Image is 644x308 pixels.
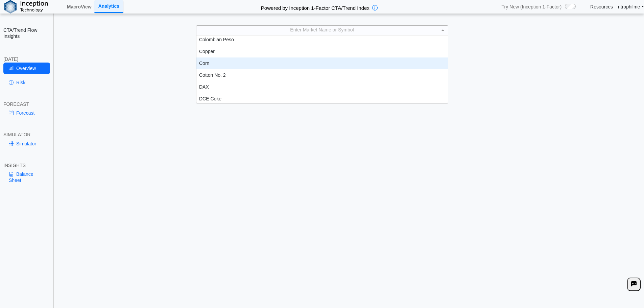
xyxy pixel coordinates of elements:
a: Overview [3,63,50,74]
span: Try New (Inception 1-Factor) [501,4,562,10]
div: Colombian Peso [196,34,448,46]
a: MacroView [64,1,94,13]
a: Analytics [94,0,123,13]
a: Risk [3,77,50,88]
div: Copper [196,46,448,57]
a: ntrophilme [618,4,644,10]
h2: CTA/Trend Flow Insights [3,27,50,39]
div: SIMULATOR [3,132,50,138]
a: Simulator [3,138,50,149]
div: FORECAST [3,101,50,107]
div: DCE Coke [196,93,448,105]
div: grid [196,35,448,103]
div: Enter Market Name or Symbol [196,26,448,35]
div: Corn [196,57,448,69]
h3: Please Select an Asset to Start [56,78,642,85]
div: DAX [196,81,448,93]
a: Forecast [3,107,50,119]
div: INSIGHTS [3,162,50,168]
a: Balance Sheet [3,168,50,186]
h5: Positioning data updated at previous day close; Price and Flow estimates updated intraday (15-min... [57,53,641,57]
div: Cotton No. 2 [196,69,448,81]
a: Resources [590,4,613,10]
h2: Powered by Inception 1-Factor CTA/Trend Index [258,2,372,11]
div: [DATE] [3,56,50,62]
